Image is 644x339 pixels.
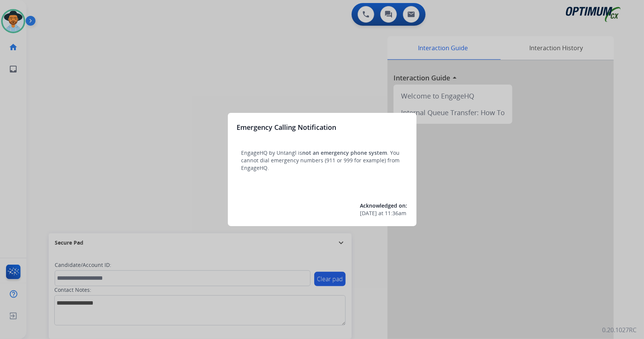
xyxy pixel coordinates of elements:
[602,325,636,334] p: 0.20.1027RC
[360,210,407,217] div: at
[360,210,377,217] span: [DATE]
[385,210,407,217] span: 11:36am
[241,149,403,172] p: EngageHQ by Untangl is . You cannot dial emergency numbers (911 or 999 for example) from EngageHQ.
[303,149,387,156] span: not an emergency phone system
[360,202,407,209] span: Acknowledged on:
[237,122,337,133] h3: Emergency Calling Notification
